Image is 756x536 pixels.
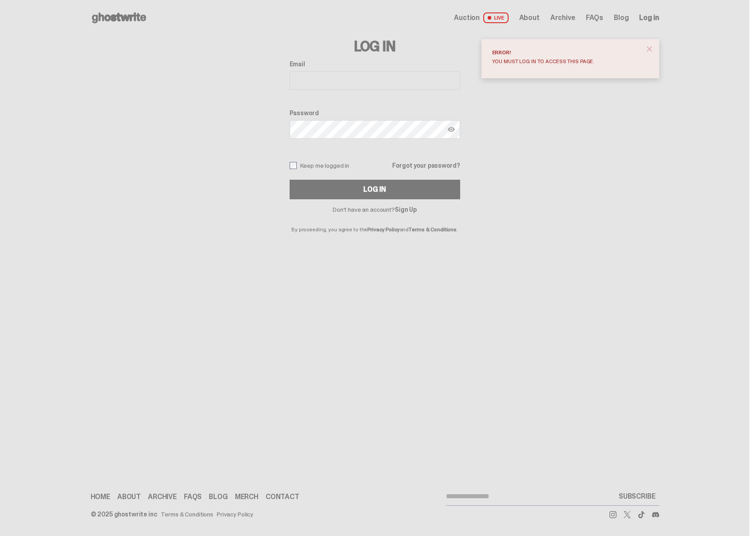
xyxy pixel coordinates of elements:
label: Email [290,60,460,68]
div: Log In [363,186,386,193]
a: Merch [235,493,259,500]
div: You must log in to access this page. [492,59,641,64]
a: Blog [614,14,629,21]
a: FAQs [184,493,202,500]
label: Keep me logged in [290,162,350,169]
h3: Log In [290,39,460,53]
a: Sign Up [395,206,417,214]
label: Password [290,109,460,117]
img: Show password [448,126,455,133]
span: Auction [454,14,480,21]
button: close [641,41,657,57]
a: Contact [266,493,299,500]
a: Privacy Policy [217,511,253,517]
input: Keep me logged in [290,162,297,169]
button: Log In [290,180,460,199]
div: © 2025 ghostwrite inc [91,511,157,517]
a: Archive [148,493,177,500]
a: Privacy Policy [367,226,399,233]
a: FAQs [586,14,603,21]
a: Blog [209,493,227,500]
a: Forgot your password? [392,162,460,169]
a: Archive [550,14,575,21]
p: By proceeding, you agree to the and . [290,213,460,232]
a: Log in [639,14,659,21]
button: SUBSCRIBE [615,488,659,505]
a: Terms & Conditions [409,226,457,233]
div: Error! [492,50,641,55]
p: Don't have an account? [290,206,460,213]
a: Home [91,493,110,500]
span: LIVE [483,12,509,23]
a: About [117,493,141,500]
a: About [519,14,540,21]
a: Terms & Conditions [161,511,213,517]
a: Auction LIVE [454,12,508,23]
